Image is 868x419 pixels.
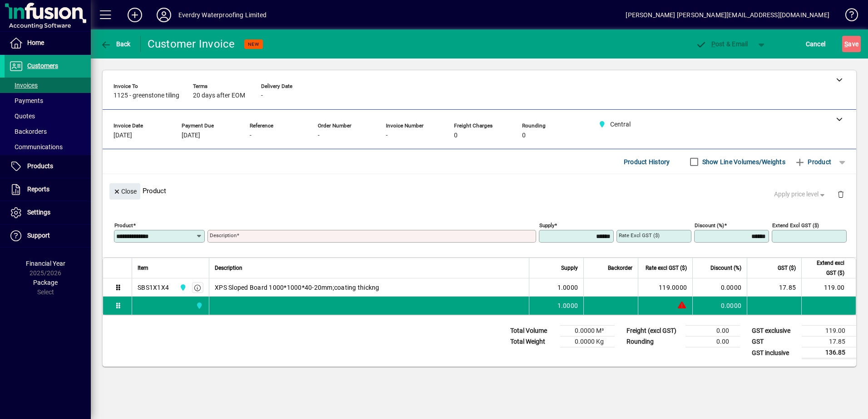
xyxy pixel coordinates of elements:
[807,258,844,278] span: Extend excl GST ($)
[27,39,44,46] span: Home
[318,132,320,139] span: -
[120,7,149,23] button: Add
[644,283,687,292] div: 119.0000
[622,336,686,347] td: Rounding
[626,8,829,22] div: [PERSON_NAME] [PERSON_NAME][EMAIL_ADDRESS][DOMAIN_NAME]
[778,263,796,273] span: GST ($)
[557,301,578,310] span: 1.0000
[539,222,554,229] mat-label: Supply
[522,132,526,139] span: 0
[114,222,133,229] mat-label: Product
[27,62,58,69] span: Customers
[100,40,131,48] span: Back
[193,92,245,99] span: 20 days after EOM
[113,92,179,99] span: 1125 - greenstone tiling
[801,278,856,297] td: 119.00
[9,97,43,104] span: Payments
[700,157,785,166] label: Show Line Volumes/Weights
[710,263,741,273] span: Discount (%)
[33,279,58,286] span: Package
[149,7,178,23] button: Profile
[178,8,266,22] div: Everdry Waterproofing Limited
[5,108,91,124] a: Quotes
[27,209,50,216] span: Settings
[646,263,687,273] span: Rate excl GST ($)
[109,183,140,200] button: Close
[691,36,753,52] button: Post & Email
[619,232,660,239] mat-label: Rate excl GST ($)
[5,224,91,247] a: Support
[747,326,802,336] td: GST exclusive
[622,326,686,336] td: Freight (excl GST)
[802,336,856,347] td: 17.85
[91,36,141,52] app-page-header-button: Back
[692,278,747,297] td: 0.0000
[838,2,857,31] a: Knowledge Base
[560,326,615,336] td: 0.0000 M³
[98,36,133,52] button: Back
[506,336,560,347] td: Total Weight
[5,139,91,155] a: Communications
[747,278,801,297] td: 17.85
[560,336,615,347] td: 0.0000 Kg
[27,232,50,239] span: Support
[215,263,242,273] span: Description
[624,155,670,169] span: Product History
[772,222,819,229] mat-label: Extend excl GST ($)
[107,187,143,195] app-page-header-button: Close
[844,37,858,51] span: ave
[747,347,802,359] td: GST inclusive
[686,326,740,336] td: 0.00
[177,283,187,292] span: Central
[9,128,47,135] span: Backorders
[804,36,828,52] button: Cancel
[557,283,578,292] span: 1.0000
[27,162,53,170] span: Products
[608,263,632,273] span: Backorder
[182,132,200,139] span: [DATE]
[770,186,830,203] button: Apply price level
[9,112,35,120] span: Quotes
[692,297,747,315] td: 0.0000
[27,185,49,193] span: Reports
[806,37,826,51] span: Cancel
[711,40,715,48] span: P
[138,283,169,292] div: SBS1X1X4
[113,132,132,139] span: [DATE]
[5,93,91,108] a: Payments
[454,132,458,139] span: 0
[774,190,827,199] span: Apply price level
[250,132,252,139] span: -
[830,190,852,198] app-page-header-button: Delete
[747,336,802,347] td: GST
[113,184,137,199] span: Close
[506,326,560,336] td: Total Volume
[561,263,578,273] span: Supply
[842,36,861,52] button: Save
[620,154,674,170] button: Product History
[695,222,724,229] mat-label: Discount (%)
[215,283,380,292] span: XPS Sloped Board 1000*1000*40-20mm;coating thickng
[5,201,91,224] a: Settings
[193,301,204,311] span: Central
[138,263,148,273] span: Item
[248,41,259,47] span: NEW
[5,124,91,139] a: Backorders
[9,143,63,151] span: Communications
[103,174,856,207] div: Product
[844,40,848,48] span: S
[802,347,856,359] td: 136.85
[210,232,237,239] mat-label: Description
[802,326,856,336] td: 119.00
[9,82,38,89] span: Invoices
[26,260,65,267] span: Financial Year
[5,78,91,93] a: Invoices
[386,132,388,139] span: -
[261,92,263,99] span: -
[148,37,235,51] div: Customer Invoice
[695,40,748,48] span: ost & Email
[5,178,91,201] a: Reports
[686,336,740,347] td: 0.00
[830,183,852,205] button: Delete
[5,155,91,178] a: Products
